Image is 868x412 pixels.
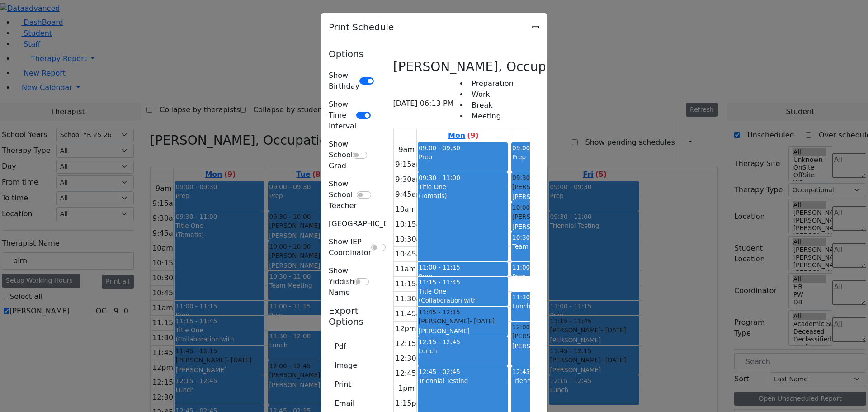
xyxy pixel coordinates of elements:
[393,98,454,109] span: [DATE] 06:13 PM
[394,204,418,215] div: 10am
[394,279,430,289] div: 11:15am
[394,308,430,319] div: 11:45am
[329,305,373,327] h5: Export Options
[467,130,479,141] label: (9)
[532,26,539,28] button: Close
[512,322,554,331] span: 12:00 - 12:45
[512,264,554,271] span: 11:00 - 11:15
[419,152,507,161] div: Prep
[512,182,600,191] div: [PERSON_NAME]
[512,222,600,231] div: [PERSON_NAME]
[512,341,600,350] div: [PERSON_NAME]
[468,100,513,111] li: Break
[512,242,600,251] div: Team Meeting
[393,59,590,75] h3: [PERSON_NAME], Occupational
[512,368,554,375] span: 12:45 - 02:15
[329,357,363,374] button: Image
[512,192,600,201] div: [PERSON_NAME]
[329,376,357,393] button: Print
[419,287,507,296] div: Title One
[512,302,600,311] div: Lunch
[512,152,600,161] div: Prep
[329,237,371,258] label: Show IEP Coordinator
[419,191,507,200] div: (Tomatis)
[512,294,554,301] span: 11:30 - 12:00
[394,234,430,245] div: 10:30am
[419,308,460,317] span: 11:45 - 12:15
[329,139,353,171] label: Show School Grad
[419,338,460,346] span: 12:15 - 12:45
[419,272,507,281] div: Prep
[396,383,416,394] div: 1pm
[512,212,600,221] div: [PERSON_NAME]
[512,173,554,182] span: 09:30 - 10:00
[512,272,600,281] div: Prep
[394,338,430,349] div: 12:15pm
[512,234,554,241] span: 10:30 - 11:00
[329,70,359,92] label: Show Birthday
[394,159,425,170] div: 9:15am
[512,331,600,341] div: [PERSON_NAME]
[419,174,460,181] span: 09:30 - 11:00
[512,203,554,212] span: 10:00 - 10:30
[419,368,460,375] span: 12:45 - 02:45
[329,395,360,412] button: Email
[419,144,460,152] span: 09:00 - 09:30
[396,144,416,155] div: 9am
[394,323,418,334] div: 12pm
[419,279,460,286] span: 11:15 - 11:45
[329,265,354,298] label: Show Yiddish Name
[329,218,405,229] label: [GEOGRAPHIC_DATA]
[329,179,357,211] label: Show School Teacher
[394,398,425,409] div: 1:15pm
[329,99,356,132] label: Show Time Interval
[394,353,430,364] div: 12:30pm
[329,20,394,34] h5: Print Schedule
[394,174,425,185] div: 9:30am
[468,89,513,100] li: Work
[419,296,507,314] div: (Collaboration with [PERSON_NAME])
[419,346,507,355] div: Lunch
[468,78,513,89] li: Preparation
[419,264,460,271] span: 11:00 - 11:15
[446,129,481,142] a: September 1, 2025
[419,317,507,326] div: [PERSON_NAME]
[419,327,507,336] div: [PERSON_NAME]
[394,368,430,379] div: 12:45pm
[468,111,513,122] li: Meeting
[329,48,373,59] h5: Options
[512,376,600,385] div: Triennial Testing
[470,317,495,325] span: - [DATE]
[512,144,554,152] span: 09:00 - 09:30
[394,219,430,230] div: 10:15am
[394,294,430,304] div: 11:30am
[419,182,507,191] div: Title One
[329,338,352,355] button: Pdf
[394,189,425,200] div: 9:45am
[419,376,507,385] div: Triennial Testing
[394,249,430,260] div: 10:45am
[394,264,418,275] div: 11am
